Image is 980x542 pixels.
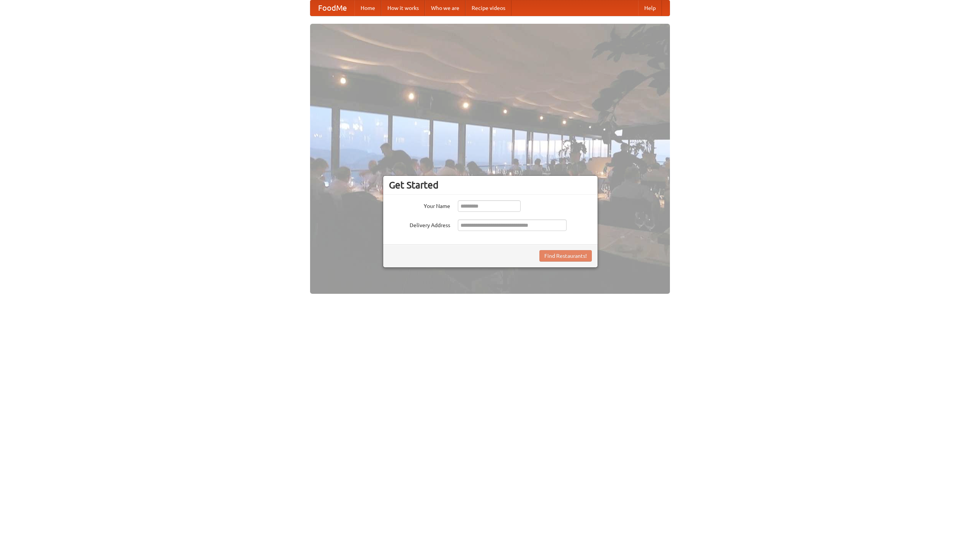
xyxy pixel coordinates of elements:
a: FoodMe [310,0,354,16]
label: Your Name [389,200,450,210]
button: Find Restaurants! [539,250,592,262]
a: Recipe videos [465,0,511,16]
a: Who we are [425,0,465,16]
label: Delivery Address [389,219,450,229]
a: How it works [381,0,425,16]
a: Help [638,0,662,16]
h3: Get Started [389,179,592,191]
a: Home [354,0,381,16]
